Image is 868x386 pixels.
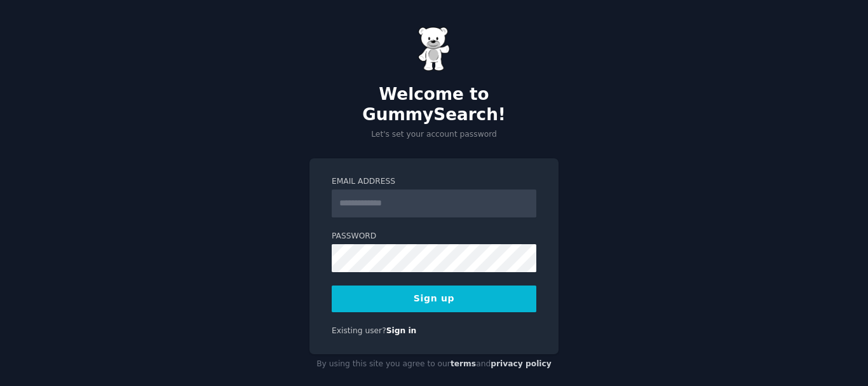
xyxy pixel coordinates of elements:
span: Existing user? [332,326,386,335]
a: terms [451,359,476,368]
label: Email Address [332,176,536,188]
p: Let's set your account password [309,129,559,141]
button: Sign up [332,286,536,312]
h2: Welcome to GummySearch! [309,85,559,125]
a: Sign in [386,326,417,335]
a: privacy policy [491,359,552,368]
img: Gummy Bear [418,27,450,71]
label: Password [332,231,536,242]
div: By using this site you agree to our and [309,354,559,375]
